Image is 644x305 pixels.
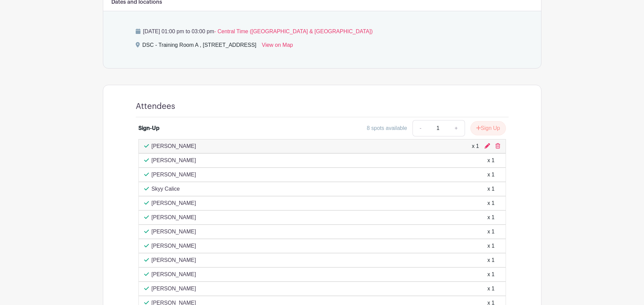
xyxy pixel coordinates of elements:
[487,256,494,264] div: x 1
[487,242,494,250] div: x 1
[142,41,257,52] div: DSC - Training Room A , [STREET_ADDRESS]
[487,213,494,222] div: x 1
[487,270,494,279] div: x 1
[472,142,479,150] div: x 1
[487,171,494,179] div: x 1
[152,285,196,293] p: [PERSON_NAME]
[152,213,196,222] p: [PERSON_NAME]
[152,242,196,250] p: [PERSON_NAME]
[487,228,494,236] div: x 1
[487,156,494,165] div: x 1
[136,101,175,111] h4: Attendees
[152,171,196,179] p: [PERSON_NAME]
[152,228,196,236] p: [PERSON_NAME]
[487,199,494,207] div: x 1
[413,120,428,136] a: -
[138,124,159,132] div: Sign-Up
[367,124,407,132] div: 8 spots available
[152,156,196,165] p: [PERSON_NAME]
[487,285,494,293] div: x 1
[152,270,196,279] p: [PERSON_NAME]
[152,256,196,264] p: [PERSON_NAME]
[470,121,506,135] button: Sign Up
[136,27,509,36] p: [DATE] 01:00 pm to 03:00 pm
[152,199,196,207] p: [PERSON_NAME]
[152,185,180,193] p: Skyy Calice
[448,120,465,136] a: +
[262,41,293,52] a: View on Map
[214,28,373,34] span: - Central Time ([GEOGRAPHIC_DATA] & [GEOGRAPHIC_DATA])
[487,185,494,193] div: x 1
[152,142,196,150] p: [PERSON_NAME]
